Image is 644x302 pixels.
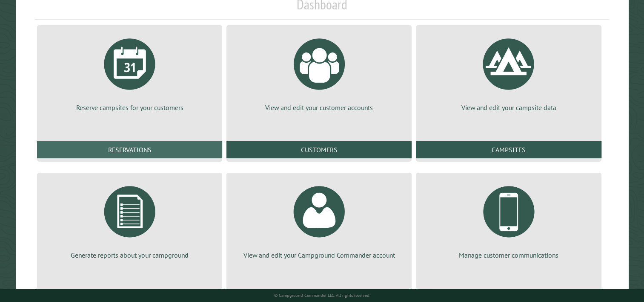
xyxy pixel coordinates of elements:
[237,180,401,260] a: View and edit your Campground Commander account
[274,293,370,298] small: © Campground Commander LLC. All rights reserved.
[237,250,401,260] p: View and edit your Campground Commander account
[47,32,212,112] a: Reserve campsites for your customers
[426,180,591,260] a: Manage customer communications
[47,250,212,260] p: Generate reports about your campground
[416,141,601,158] a: Campsites
[37,141,222,158] a: Reservations
[226,141,412,158] a: Customers
[47,180,212,260] a: Generate reports about your campground
[237,32,401,112] a: View and edit your customer accounts
[426,32,591,112] a: View and edit your campsite data
[426,103,591,112] p: View and edit your campsite data
[47,103,212,112] p: Reserve campsites for your customers
[237,103,401,112] p: View and edit your customer accounts
[426,250,591,260] p: Manage customer communications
